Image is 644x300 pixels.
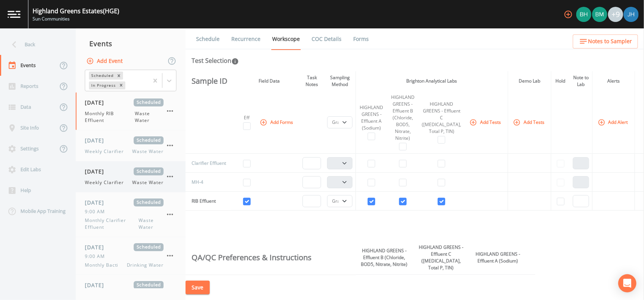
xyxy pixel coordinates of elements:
button: Add Tests [468,116,504,128]
div: Highland Greens Estates (HGE) [33,6,119,16]
td: RIB Effluent [186,192,231,211]
span: 9:00 AM [85,208,109,215]
button: Add Alert [596,116,631,128]
th: QA/QC Preferences & Instructions [186,241,356,275]
a: Forms [352,28,370,50]
a: [DATE]ScheduledWeekly ClarifierWaste Water [76,161,186,192]
div: Sun Communities [33,16,119,22]
div: Remove In Progress [117,81,125,89]
img: logo [8,11,20,18]
span: Waste Water [139,217,164,231]
span: Monthly Bacti [85,262,123,269]
span: Scheduled [134,198,164,206]
span: 9:00 AM [85,253,109,260]
img: 84dca5caa6e2e8dac459fb12ff18e533 [624,7,639,22]
span: Scheduled [134,136,164,144]
span: Waste Water [135,110,164,124]
span: Weekly Clarifier [85,148,128,155]
span: Notes to Sampler [588,37,632,46]
th: HIGHLAND GREENS - Effluent A (Sodium) [469,241,526,275]
span: Scheduled [134,167,164,175]
th: HIGHLAND GREENS - Effluent C ([MEDICAL_DATA], Total P, TIN) [413,241,469,275]
a: [DATE]Scheduled9:00 AMMonthly Clarifier EffluentWaste Water [76,192,186,237]
button: Notes to Sampler [573,34,638,48]
span: [DATE] [85,98,109,106]
span: Scheduled [134,243,164,251]
span: Waste Water [132,179,164,186]
span: [DATE] [85,198,109,206]
img: c6f973f345d393da4c168fb0eb4ce6b0 [592,7,607,22]
a: COC Details [310,28,343,50]
button: Add Forms [258,116,296,128]
div: Eff [242,114,252,121]
div: Events [76,34,186,53]
div: Test Selection [192,56,239,65]
button: Save [186,281,210,295]
td: Clarifier Effluent [186,154,231,173]
button: Add Event [85,54,126,68]
img: c62b08bfff9cfec2b7df4e6d8aaf6fcd [576,7,591,22]
th: HIGHLAND GREENS - Effluent B (Chloride, BOD5, Nitrate, Nitrite) [356,241,413,275]
span: [DATE] [85,243,109,251]
div: Bert hewitt [576,7,592,22]
div: Brendan Montie [592,7,608,22]
svg: In this section you'll be able to select the analytical test to run, based on the media type, and... [231,58,239,65]
div: Open Intercom Messenger [618,274,636,292]
a: Schedule [195,28,221,50]
span: Waste Water [132,148,164,155]
a: [DATE]ScheduledMonthly RIB EffluentWaste Water [76,92,186,130]
th: Sample ID [186,71,231,91]
td: MH-4 [186,173,231,192]
span: Monthly Clarifier Effluent [85,217,139,231]
button: Add Tests [511,116,547,128]
th: Demo Lab [508,71,551,91]
th: Note to Lab [570,71,593,91]
div: HIGHLAND GREENS - Effluent C ([MEDICAL_DATA], Total P, TIN) [421,101,462,135]
div: +9 [608,7,623,22]
div: In Progress [89,81,117,89]
div: Remove Scheduled [115,72,123,80]
div: HIGHLAND GREENS - Effluent B (Chloride, BOD5, Nitrate, Nitrite) [390,94,416,142]
span: Weekly Clarifier [85,179,128,186]
span: [DATE] [85,136,109,144]
a: Recurrence [230,28,262,50]
a: Workscope [271,28,301,50]
th: Task Notes [299,71,324,91]
span: Scheduled [134,281,164,289]
span: [DATE] [85,167,109,175]
th: Sampling Method [324,71,356,91]
span: Monthly RIB Effluent [85,110,135,124]
span: [DATE] [85,281,109,289]
a: [DATE]Scheduled9:00 AMMonthly BactiDrinking Water [76,237,186,275]
th: Alerts [593,71,635,91]
th: Field Data [239,71,299,91]
div: Scheduled [89,72,115,80]
span: Drinking Water [127,262,164,269]
div: HIGHLAND GREENS - Effluent A (Sodium) [359,104,384,131]
th: Hold [551,71,570,91]
th: Brighton Analytical Labs [356,71,508,91]
a: [DATE]ScheduledWeekly ClarifierWaste Water [76,130,186,161]
span: Scheduled [134,98,164,106]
